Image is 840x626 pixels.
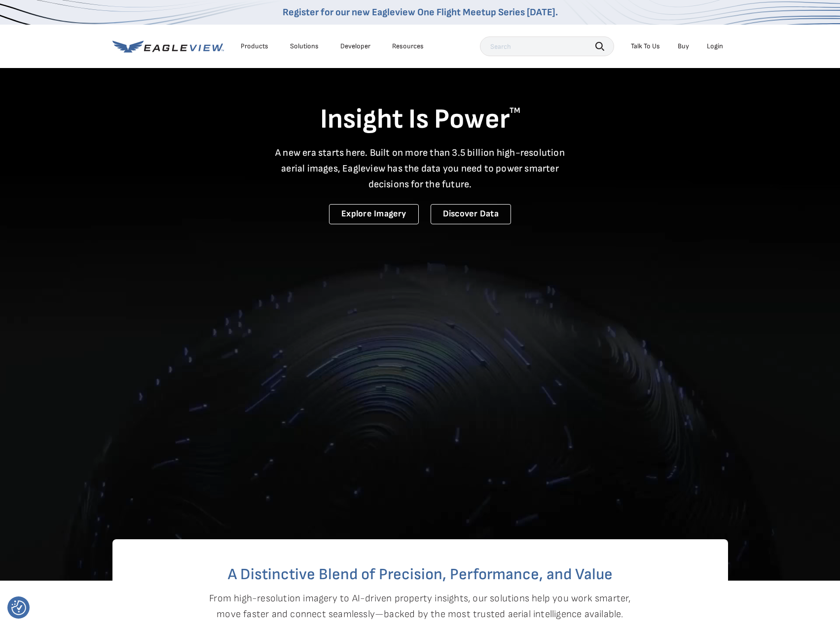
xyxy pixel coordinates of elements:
[340,42,370,51] a: Developer
[269,145,571,192] p: A new era starts here. Built on more than 3.5 billion high-resolution aerial images, Eagleview ha...
[631,42,660,51] div: Talk To Us
[480,36,614,56] input: Search
[112,103,728,137] h1: Insight Is Power
[283,6,558,18] a: Register for our new Eagleview One Flight Meetup Series [DATE].
[11,600,26,615] img: Revisit consent button
[11,600,26,615] button: Consent Preferences
[431,204,511,224] a: Discover Data
[392,42,424,51] div: Resources
[678,42,689,51] a: Buy
[209,591,631,622] p: From high-resolution imagery to AI-driven property insights, our solutions help you work smarter,...
[241,42,268,51] div: Products
[510,106,520,115] sup: TM
[152,567,689,583] h2: A Distinctive Blend of Precision, Performance, and Value
[329,204,419,224] a: Explore Imagery
[707,42,723,51] div: Login
[290,42,319,51] div: Solutions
